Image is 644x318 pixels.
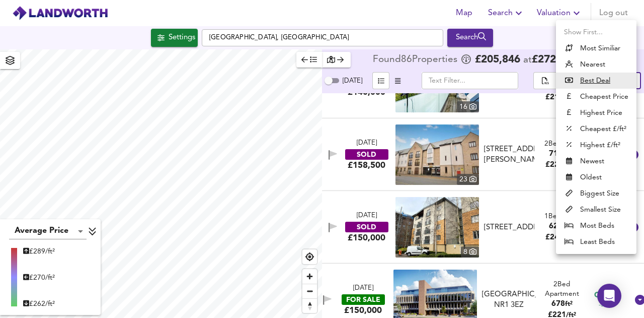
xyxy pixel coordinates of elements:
li: Newest [556,153,636,169]
li: Oldest [556,169,636,185]
li: Nearest [556,56,636,73]
li: Most Beds [556,218,636,234]
li: Cheapest Price [556,89,636,105]
li: Most Similiar [556,40,636,56]
li: Highest £/ft² [556,137,636,153]
li: Biggest Size [556,185,636,202]
div: Open Intercom Messenger [597,284,621,308]
u: Best Deal [580,76,610,86]
li: Cheapest £/ft² [556,121,636,137]
li: Least Beds [556,234,636,250]
li: Smallest Size [556,202,636,218]
li: Highest Price [556,105,636,121]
